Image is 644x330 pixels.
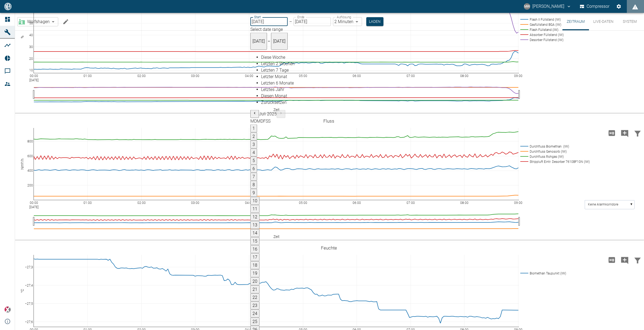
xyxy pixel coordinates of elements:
[250,318,259,326] button: 25
[250,294,259,302] button: 22
[250,205,259,213] button: 11
[366,17,383,26] button: Laden
[261,87,284,92] span: Letztes Jahr
[250,110,259,118] button: Previous month
[250,237,259,245] button: 15
[250,229,259,237] button: 14
[631,126,644,140] button: Daten filtern
[250,119,254,124] span: Montag
[27,19,50,25] span: Wolfshagen
[250,261,259,269] button: 18
[261,54,295,61] div: Diese Woche
[261,86,295,93] div: Letztes Jahr
[250,302,259,310] button: 23
[19,19,50,25] a: Wolfshagen
[261,100,287,105] span: Zurücksetzen
[261,80,295,86] div: Letzten 6 Monate
[250,141,257,149] button: 3
[268,119,270,124] span: Sonntag
[605,130,618,135] span: Hohe Auflösung
[250,33,267,50] button: [DATE]
[250,213,259,221] button: 12
[250,310,259,318] button: 24
[250,17,288,26] input: DD.MM.YYYY
[250,189,257,197] button: 9
[261,61,295,66] span: Letzten 2 Wochen
[250,245,259,253] button: 16
[250,133,257,141] button: 2
[250,277,259,285] button: 20
[261,74,295,80] div: Letzter Monat
[273,39,286,44] span: [DATE]
[250,285,259,294] button: 21
[294,17,331,26] input: DD.MM.YYYY
[277,110,285,118] button: Next month
[266,119,268,124] span: Samstag
[631,253,644,267] button: Daten filtern
[250,221,259,229] button: 13
[261,99,295,106] div: Zurücksetzen
[261,61,295,67] div: Letzten 2 Wochen
[618,253,631,267] button: Kommentar hinzufügen
[289,19,292,25] p: –
[261,67,295,74] div: Letzten 7 Tage
[614,2,624,11] button: Einstellungen
[250,165,257,173] button: 6
[250,269,259,277] button: 19
[297,15,304,19] label: Ende
[250,124,257,133] button: 1
[250,157,257,165] button: 5
[618,13,642,30] button: System
[261,55,285,60] span: Diese Woche
[261,80,294,86] span: Letzten 6 Monate
[253,39,265,44] span: [DATE]
[254,119,257,124] span: Dienstag
[254,15,261,19] label: Start
[259,111,277,116] span: Juli 2025
[250,181,257,189] button: 8
[60,16,71,27] button: Machine bearbeiten
[261,68,289,73] span: Letzten 7 Tage
[589,13,618,30] button: Live-Daten
[250,173,257,181] button: 7
[261,93,295,99] div: Diesen Monat
[261,93,287,98] span: Diesen Monat
[271,33,288,50] button: [DATE]
[261,74,287,79] span: Letzter Monat
[4,3,12,10] img: logo
[579,2,611,11] button: Compressor
[250,149,257,157] button: 4
[523,2,572,11] button: markus.wilshusen@arcanum-energy.de
[263,119,266,124] span: Freitag
[267,39,271,44] h5: –
[588,203,618,206] text: Keine Alarmkorridore
[250,27,283,32] span: Select date range
[257,119,261,124] span: Mittwoch
[605,257,618,262] span: Hohe Auflösung
[261,119,263,124] span: Donnerstag
[524,3,530,10] div: MW
[618,126,631,140] button: Kommentar hinzufügen
[333,17,362,26] div: 2 Minuten
[4,306,11,313] img: Xplore Logo
[562,13,589,30] button: Zeitraum
[250,197,259,205] button: 10
[250,253,259,261] button: 17
[337,15,351,19] label: Auflösung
